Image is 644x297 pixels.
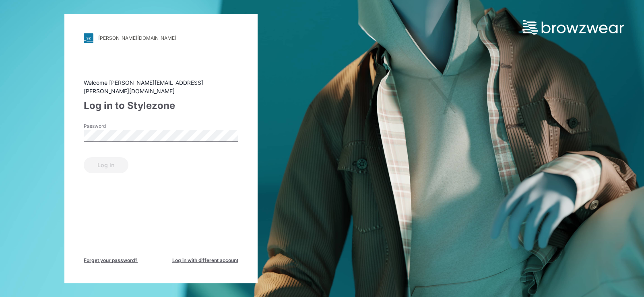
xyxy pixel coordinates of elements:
img: stylezone-logo.562084cfcfab977791bfbf7441f1a819.svg [84,33,93,43]
a: [PERSON_NAME][DOMAIN_NAME] [84,33,238,43]
img: browzwear-logo.e42bd6dac1945053ebaf764b6aa21510.svg [523,20,624,35]
div: Welcome [PERSON_NAME][EMAIL_ADDRESS][PERSON_NAME][DOMAIN_NAME] [84,78,238,95]
div: Log in to Stylezone [84,98,238,113]
div: [PERSON_NAME][DOMAIN_NAME] [98,35,176,41]
label: Password [84,123,140,130]
span: Forget your password? [84,257,138,264]
span: Log in with different account [172,257,238,264]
